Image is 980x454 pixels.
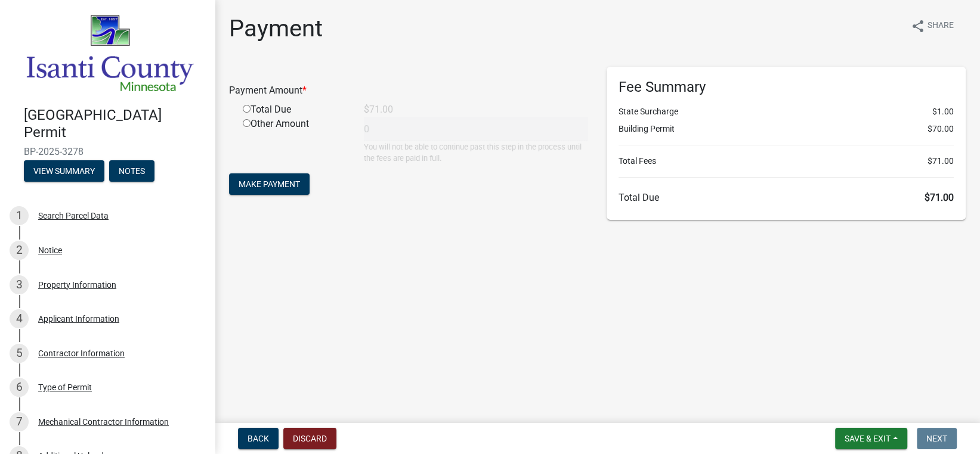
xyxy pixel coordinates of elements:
[917,428,957,449] button: Next
[220,83,598,98] div: Payment Amount
[38,349,125,357] div: Contractor Information
[24,160,104,182] button: View Summary
[229,14,323,43] h1: Payment
[10,275,29,294] div: 3
[24,107,205,141] h4: [GEOGRAPHIC_DATA] Permit
[10,241,29,260] div: 2
[845,434,891,443] span: Save & Exit
[619,79,954,96] h6: Fee Summary
[38,246,62,254] div: Notice
[911,19,925,33] i: share
[10,206,29,225] div: 1
[619,105,954,118] li: State Surcharge
[901,14,963,38] button: shareShare
[229,173,310,195] button: Make Payment
[109,160,154,182] button: Notes
[10,412,29,431] div: 7
[24,13,196,94] img: Isanti County, Minnesota
[238,428,279,449] button: Back
[234,102,355,117] div: Total Due
[38,315,119,323] div: Applicant Information
[109,167,154,176] wm-modal-confirm: Notes
[926,434,947,443] span: Next
[239,179,300,189] span: Make Payment
[38,418,169,426] div: Mechanical Contractor Information
[10,378,29,397] div: 6
[283,428,336,449] button: Discard
[38,383,92,391] div: Type of Permit
[10,309,29,328] div: 4
[248,434,269,443] span: Back
[925,192,954,203] span: $71.00
[10,344,29,363] div: 5
[38,212,109,220] div: Search Parcel Data
[619,155,954,167] li: Total Fees
[24,167,104,176] wm-modal-confirm: Summary
[928,19,954,33] span: Share
[928,155,954,167] span: $71.00
[234,117,355,164] div: Other Amount
[24,146,191,157] span: BP-2025-3278
[619,192,954,203] h6: Total Due
[619,123,954,135] li: Building Permit
[38,281,116,289] div: Property Information
[932,105,954,118] span: $1.00
[835,428,907,449] button: Save & Exit
[928,123,954,135] span: $70.00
